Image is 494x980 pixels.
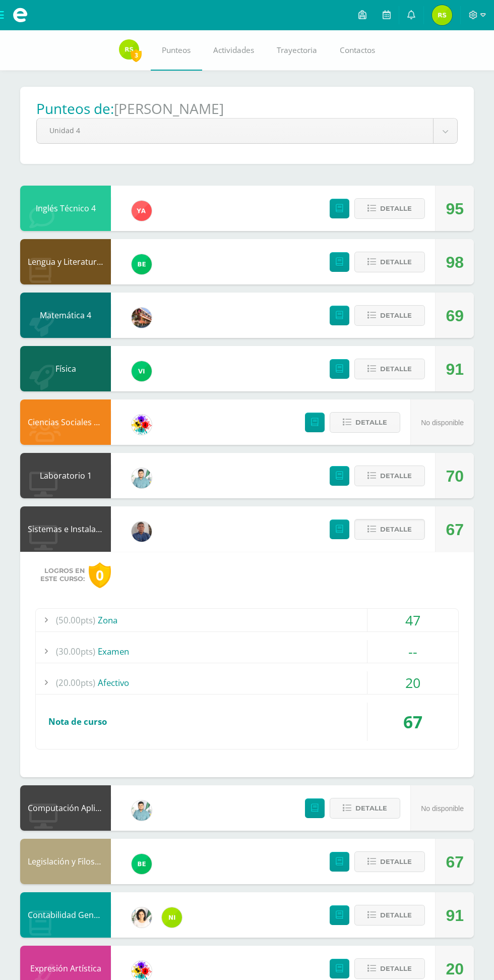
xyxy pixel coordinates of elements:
span: Detalle [355,413,387,432]
span: Detalle [380,906,412,925]
span: Trayectoria [277,45,317,55]
h1: Punteos de: [36,99,114,118]
button: Detalle [354,305,425,326]
span: Detalle [380,199,412,218]
div: Sistemas e Instalación de Software [20,506,111,552]
span: (50.00pts) [56,609,95,631]
img: a241c2b06c5b4daf9dd7cbc5f490cd0f.png [132,361,152,381]
div: Ciencias Sociales y Formación Ciudadana 4 [20,399,111,445]
div: 67 [446,839,464,885]
div: 98 [446,240,464,285]
div: 95 [446,186,464,232]
span: No disponible [421,419,464,427]
div: 0 [89,562,111,588]
div: 70 [446,453,464,499]
div: Física [20,346,111,391]
img: 40ba22f16ea8f5f1325d4f40f26342e8.png [432,5,452,25]
div: 67 [446,507,464,552]
img: 90ee13623fa7c5dbc2270dab131931b4.png [132,201,152,221]
span: (20.00pts) [56,671,95,694]
div: Matemática 4 [20,293,111,338]
button: Detalle [354,252,425,272]
span: No disponible [421,804,464,813]
img: d0a5be8572cbe4fc9d9d910beeabcdaa.png [132,415,152,435]
img: ca60df5ae60ada09d1f93a1da4ab2e41.png [162,907,182,928]
h1: [PERSON_NAME] [114,99,224,118]
div: 91 [446,893,464,938]
button: Detalle [330,798,400,819]
a: Contactos [329,30,387,71]
img: 0a4f8d2552c82aaa76f7aefb013bc2ce.png [132,308,152,328]
span: Contactos [340,45,375,55]
button: Detalle [354,851,425,872]
button: Detalle [354,519,425,540]
button: Detalle [354,359,425,379]
div: Computación Aplicada [20,785,111,831]
button: Detalle [330,412,400,433]
button: Detalle [354,198,425,219]
div: -- [367,640,458,663]
img: bf66807720f313c6207fc724d78fb4d0.png [132,522,152,542]
span: 3 [131,49,142,62]
a: Punteos [151,30,202,71]
span: Nota de curso [48,716,107,727]
img: 7a8e161cab7694f51b452fdf17c6d5da.png [132,907,152,928]
span: Detalle [380,520,412,539]
div: Laboratorio 1 [20,453,111,498]
span: Logros en este curso: [40,567,85,583]
a: Actividades [202,30,266,71]
a: Trayectoria [266,30,329,71]
a: Unidad 4 [37,119,457,143]
span: Unidad 4 [49,119,420,142]
button: Detalle [354,905,425,926]
img: 40ba22f16ea8f5f1325d4f40f26342e8.png [119,39,139,60]
div: Contabilidad General [20,892,111,938]
div: Lengua y Literatura 4 [20,239,111,284]
img: 3bbeeb896b161c296f86561e735fa0fc.png [132,468,152,488]
div: 67 [367,703,458,741]
span: Detalle [380,467,412,485]
button: Detalle [354,958,425,979]
span: Actividades [213,45,254,55]
div: 69 [446,293,464,338]
span: Detalle [355,799,387,818]
img: 3bbeeb896b161c296f86561e735fa0fc.png [132,800,152,821]
span: Detalle [380,852,412,871]
div: 20 [367,671,458,694]
div: Zona [36,609,458,631]
div: 47 [367,609,458,631]
div: Afectivo [36,671,458,694]
span: Detalle [380,306,412,325]
span: (30.00pts) [56,640,95,663]
img: b85866ae7f275142dc9a325ef37a630d.png [132,854,152,874]
span: Punteos [162,45,191,55]
span: Detalle [380,959,412,978]
img: b85866ae7f275142dc9a325ef37a630d.png [132,254,152,274]
div: Legislación y Filosofía Empresarial [20,839,111,884]
span: Detalle [380,360,412,378]
span: Detalle [380,253,412,271]
div: Inglés Técnico 4 [20,186,111,231]
div: 91 [446,347,464,392]
div: Examen [36,640,458,663]
button: Detalle [354,466,425,486]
